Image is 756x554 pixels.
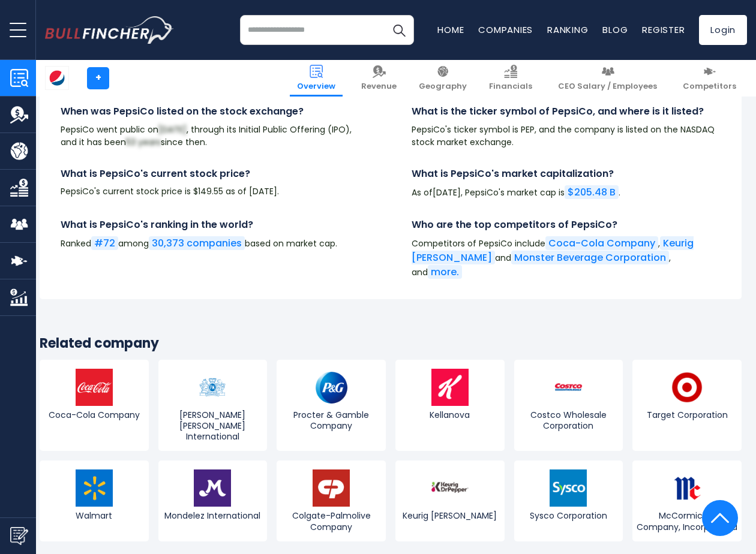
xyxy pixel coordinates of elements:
[61,185,370,198] p: PepsiCo's current stock price is $149.55 as of [DATE].
[419,82,467,92] span: Geography
[76,469,113,507] img: WMT logo
[61,218,370,231] h4: What is PepsiCo's ranking in the world?
[550,469,587,507] img: SYY logo
[478,23,533,36] a: Companies
[431,369,469,406] img: K logo
[395,360,505,451] a: Kellanova
[290,60,343,97] a: Overview
[280,510,383,532] span: Colgate-Palmolive Company
[511,251,669,264] a: Monster Beverage Corporation
[412,185,721,200] p: As of , PepsiCo's market cap is .
[384,15,414,45] button: Search
[280,410,383,431] span: Procter & Gamble Company
[437,23,464,36] a: Home
[412,167,721,180] h4: What is PepsiCo's market capitalization?
[395,460,505,541] a: Keurig [PERSON_NAME]
[635,510,739,532] span: McCormick & Company, Incorporated
[40,360,149,451] a: Coca-Cola Company
[40,460,149,541] a: Walmart
[547,23,588,36] a: Ranking
[297,82,335,92] span: Overview
[313,369,350,406] img: PG logo
[517,510,620,521] span: Sysco Corporation
[635,410,739,420] span: Target Corporation
[61,167,370,180] h4: What is PepsiCo's current stock price?
[550,369,587,406] img: COST logo
[514,460,623,541] a: Sysco Corporation
[61,124,370,149] p: PepsiCo went public on , through its Initial Public Offering (IPO), and it has been since then.
[43,410,146,420] span: Coca-Cola Company
[354,60,404,97] a: Revenue
[632,360,742,451] a: Target Corporation
[45,16,174,44] img: bullfincher logo
[158,460,268,541] a: Mondelez International
[565,185,619,199] a: $205.48 B
[683,82,736,92] span: Competitors
[161,410,265,442] span: [PERSON_NAME] [PERSON_NAME] International
[602,23,628,36] a: Blog
[91,236,118,250] a: #72
[412,236,694,264] a: Keurig [PERSON_NAME]
[676,60,743,97] a: Competitors
[149,236,245,250] a: 30,373 companies
[412,60,474,97] a: Geography
[433,186,461,198] span: [DATE]
[642,23,685,36] a: Register
[46,67,68,89] img: PEP logo
[568,185,616,199] span: $205.48 B
[412,124,721,149] p: PepsiCo's ticker symbol is PEP, and the company is listed on the NASDAQ stock market exchange.
[277,360,386,451] a: Procter & Gamble Company
[361,82,397,92] span: Revenue
[61,105,370,118] h4: When was PepsiCo listed on the stock exchange?
[87,67,109,89] a: +
[61,236,370,251] p: Ranked among based on market cap.
[398,510,502,521] span: Keurig [PERSON_NAME]
[313,469,350,507] img: CL logo
[412,236,721,279] p: Competitors of PepsiCo include , and , and
[398,410,502,420] span: Kellanova
[558,82,657,92] span: CEO Salary / Employees
[431,469,469,507] img: KDP logo
[76,369,113,406] img: KO logo
[194,369,231,406] img: PM logo
[632,460,742,541] a: McCormick & Company, Incorporated
[45,16,174,44] a: Go to homepage
[551,60,664,97] a: CEO Salary / Employees
[668,469,706,507] img: MKC logo
[161,510,265,521] span: Mondelez International
[277,460,386,541] a: Colgate-Palmolive Company
[514,360,623,451] a: Costco Wholesale Corporation
[489,82,532,92] span: Financials
[482,60,539,97] a: Financials
[412,105,721,118] h4: What is the ticker symbol of PepsiCo, and where is it listed?
[428,265,462,279] a: more.
[668,369,706,406] img: TGT logo
[194,469,231,507] img: MDLZ logo
[517,410,620,431] span: Costco Wholesale Corporation
[412,218,721,231] h4: Who are the top competitors of PepsiCo?
[545,236,658,250] a: Coca-Cola Company
[158,360,268,451] a: [PERSON_NAME] [PERSON_NAME] International
[40,335,742,353] h3: Related company
[699,15,747,45] a: Login
[43,510,146,521] span: Walmart
[126,136,161,148] span: 53 years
